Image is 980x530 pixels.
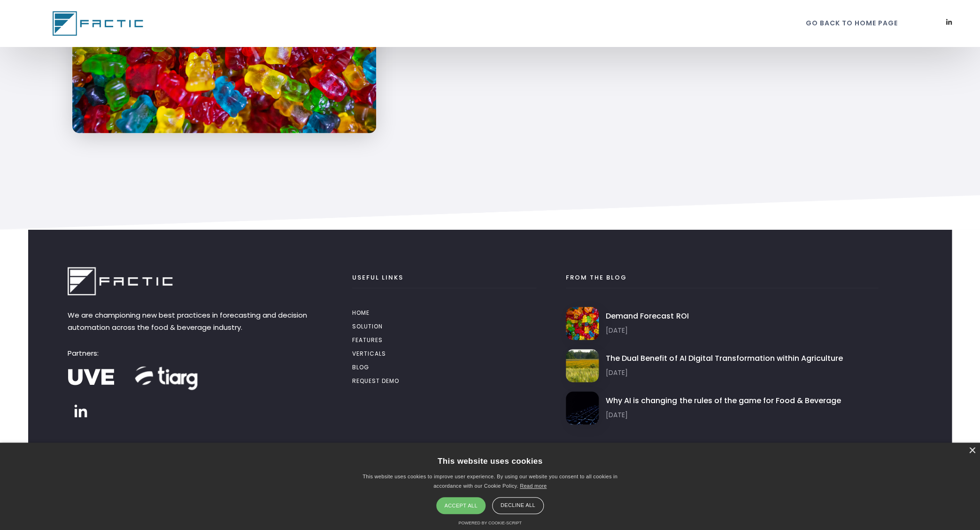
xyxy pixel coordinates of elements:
[438,450,543,472] div: This website uses cookies
[566,272,878,288] h4: From The Blog
[520,483,547,489] a: Read more
[436,497,485,514] div: Accept all
[566,391,878,424] a: Why AI is changing the rules of the game for Food & Beverage[DATE]
[566,307,878,340] a: Demand Forecast ROI[DATE]
[606,408,841,421] p: [DATE]
[363,474,617,489] span: This website uses cookies to improve user experience. By using our website you consent to all coo...
[352,307,536,320] a: Home
[352,361,536,375] a: BLOG
[68,309,316,333] p: We are championing new best practices in forecasting and decision automation across the food & be...
[352,348,536,361] a: VERTICALS
[352,375,536,389] a: rEQUEST DEMO
[606,352,842,364] h4: The Dual Benefit of AI Digital Transformation within Agriculture
[352,320,536,334] a: SOLUTION
[492,497,544,514] div: Decline all
[606,395,841,406] h4: Why AI is changing the rules of the game for Food & Beverage
[352,272,536,288] h4: Useful Links
[606,324,688,336] p: [DATE]
[458,521,521,525] a: Powered by cookie-script
[68,347,316,359] p: Partners:
[806,11,898,29] a: go back to home page
[606,310,688,321] h4: Demand Forecast ROI
[352,334,536,348] a: features
[566,349,878,382] a: The Dual Benefit of AI Digital Transformation within Agriculture[DATE]
[968,447,975,454] div: ×
[606,366,842,378] p: [DATE]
